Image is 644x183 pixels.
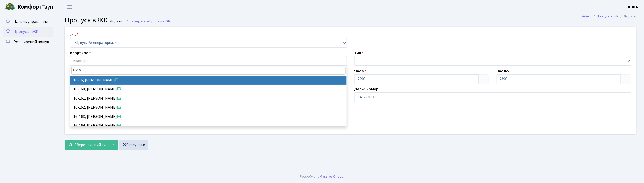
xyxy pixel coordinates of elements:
label: Тип [354,50,364,56]
b: Комфорт [17,3,42,11]
span: Розширений пошук [13,39,49,45]
li: 16-163, [PERSON_NAME] [70,112,347,121]
span: Пропуск в ЖК [13,29,38,34]
a: Admin [582,14,592,19]
span: Зберегти і вийти [74,142,106,148]
label: ЖК [70,32,78,38]
label: Час з [354,68,367,74]
img: logo.png [5,2,15,12]
a: Розширений пошук [3,37,53,47]
small: Додати . [109,19,124,24]
li: 16-162, [PERSON_NAME] [70,103,347,112]
label: Квартира [70,50,91,56]
a: Назад до всіхПропуск в ЖК [126,19,170,24]
li: 16-16, [PERSON_NAME] [70,76,347,85]
nav: breadcrumb [575,11,644,22]
li: Додати [619,14,636,19]
a: Пропуск в ЖК [3,27,53,37]
span: Квартира [73,58,88,63]
a: Пропуск в ЖК [597,14,619,19]
label: Час по [497,68,509,74]
button: Переключити навігацію [63,3,76,11]
li: 16-164, [PERSON_NAME] [70,121,347,130]
input: АА1234АА [354,92,631,102]
a: КПП4 [628,4,638,10]
span: Пропуск в ЖК [149,19,170,24]
b: КПП4 [628,4,638,10]
button: Зберегти і вийти [65,140,109,150]
a: Панель управління [3,16,53,27]
span: Таун [17,3,53,11]
li: 16-161, [PERSON_NAME] [70,94,347,103]
label: Держ. номер [354,86,379,92]
li: 16-160, [PERSON_NAME] [70,85,347,94]
span: Панель управління [13,19,48,24]
span: Пропуск в ЖК [65,15,108,25]
a: Скасувати [119,140,148,150]
div: Розроблено . [300,174,344,179]
a: Massive Kinetic [320,174,343,179]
